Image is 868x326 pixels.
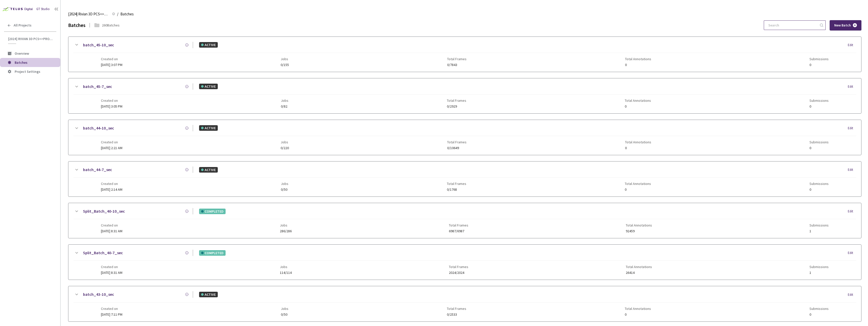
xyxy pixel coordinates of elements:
span: [DATE] 3:07 PM [101,62,122,67]
div: ACTIVE [199,125,218,131]
div: 260 Batches [102,23,120,28]
div: Edit [848,43,856,48]
span: Total Annotations [626,223,652,227]
span: 0/7843 [447,63,467,67]
span: Batches [15,60,28,65]
span: Submissions [809,265,829,269]
span: 0/2533 [447,313,466,316]
div: Split_Batch_40-10_secCOMPLETEDEditCreated on[DATE] 8:31 AMJobs286/286Total Frames6987/6987Total A... [68,203,861,238]
span: All Projects [14,23,32,27]
li: / [117,11,118,17]
span: 0/2929 [447,105,466,108]
span: 0 [625,63,651,67]
span: Total Annotations [625,99,651,103]
span: Overview [15,51,29,56]
span: Submissions [809,57,829,61]
span: New Batch [834,23,851,27]
span: Total Annotations [625,182,651,186]
a: Split_Batch_40-10_sec [83,208,125,214]
span: Total Annotations [625,307,651,311]
span: Created on [101,99,122,103]
span: 286/286 [280,229,292,233]
span: 6987/6987 [449,229,468,233]
span: Jobs [281,182,288,186]
span: 0 [625,188,651,191]
span: [DATE] 8:31 AM [101,229,122,233]
span: 0/50 [281,188,288,191]
span: [DATE] 7:11 PM [101,312,122,317]
div: Edit [848,167,856,172]
div: Edit [848,84,856,89]
span: Submissions [809,182,829,186]
span: Total Frames [447,140,467,144]
span: Jobs [281,57,289,61]
span: 114/114 [280,271,292,275]
span: Project Settings [15,69,40,74]
span: Total Frames [447,99,466,103]
span: Created on [101,223,122,227]
span: 0 [809,146,829,150]
span: 26414 [626,271,652,275]
span: 0 [809,105,829,108]
a: batch_43-10_sec [83,291,114,298]
span: Total Frames [447,57,467,61]
span: 0 [809,188,829,191]
span: [2024] Rivian 3D PCS<>Production [68,11,109,17]
span: Created on [101,182,122,186]
a: Split_Batch_40-7_sec [83,250,123,256]
span: Total Annotations [625,57,651,61]
div: COMPLETED [199,209,226,214]
span: 0 [625,146,651,150]
a: batch_45-10_sec [83,42,114,48]
span: 1 [809,271,829,275]
span: 0 [625,105,651,108]
span: Submissions [809,140,829,144]
span: 0/220 [281,146,289,150]
span: 0 [809,313,829,316]
span: [DATE] 8:31 AM [101,270,122,275]
span: Total Frames [447,307,466,311]
a: batch_45-7_sec [83,83,112,90]
a: batch_44-10_sec [83,125,114,131]
span: 0/50 [281,313,288,316]
span: Total Frames [449,265,468,269]
span: 0 [625,313,651,316]
span: 0/155 [281,63,289,67]
span: Jobs [281,307,288,311]
span: Batches [120,11,134,17]
div: Batches [68,22,86,29]
span: Jobs [280,265,292,269]
div: batch_44-7_secACTIVEEditCreated on[DATE] 2:14 AMJobs0/50Total Frames0/1768Total Annotations0Submi... [68,161,861,197]
span: Total Frames [449,223,468,227]
span: Submissions [809,223,829,227]
span: 92459 [626,229,652,233]
span: Jobs [280,223,292,227]
span: Created on [101,140,122,144]
div: Edit [848,126,856,131]
span: Created on [101,307,122,311]
span: [2024] Rivian 3D PCS<>Production [8,37,53,41]
span: 0/82 [281,105,288,108]
span: [DATE] 2:21 AM [101,146,122,150]
span: [DATE] 2:14 AM [101,187,122,192]
div: Edit [848,250,856,255]
div: ACTIVE [199,84,218,89]
div: COMPLETED [199,250,226,256]
div: batch_44-10_secACTIVEEditCreated on[DATE] 2:21 AMJobs0/220Total Frames0/10649Total Annotations0Su... [68,120,861,155]
div: Edit [848,292,856,297]
span: Submissions [809,99,829,103]
input: Search [765,21,819,30]
span: 0/10649 [447,146,467,150]
div: Edit [848,209,856,214]
div: batch_45-7_secACTIVEEditCreated on[DATE] 3:05 PMJobs0/82Total Frames0/2929Total Annotations0Submi... [68,78,861,113]
div: batch_45-10_secACTIVEEditCreated on[DATE] 3:07 PMJobs0/155Total Frames0/7843Total Annotations0Sub... [68,37,861,72]
div: ACTIVE [199,167,218,173]
div: batch_43-10_secACTIVEEditCreated on[DATE] 7:11 PMJobs0/50Total Frames0/2533Total Annotations0Subm... [68,286,861,321]
span: Submissions [809,307,829,311]
span: 1 [809,229,829,233]
span: Total Annotations [625,140,651,144]
span: 2024/2024 [449,271,468,275]
span: Total Annotations [626,265,652,269]
span: [DATE] 3:05 PM [101,104,122,109]
div: ACTIVE [199,292,218,297]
